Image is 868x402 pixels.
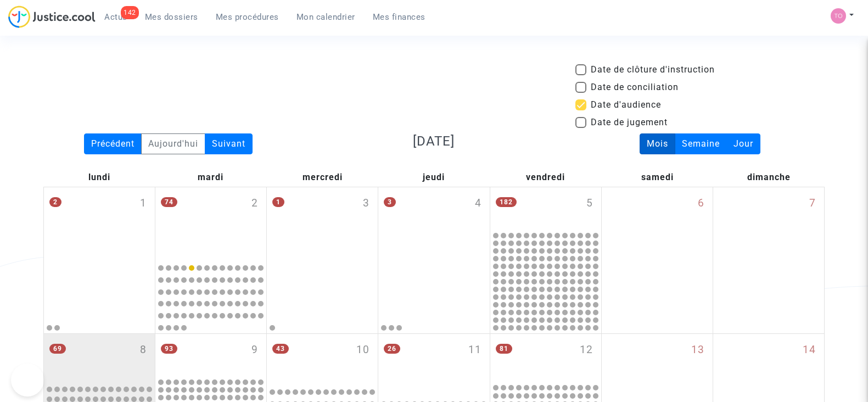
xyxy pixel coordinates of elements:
div: jeudi [378,168,490,187]
span: 2 [49,197,61,207]
div: jeudi septembre 4, 3 events, click to expand [378,187,489,259]
span: 182 [496,197,517,207]
span: 81 [496,344,512,354]
div: vendredi [490,168,601,187]
div: mercredi [267,168,378,187]
span: Date de jugement [591,116,668,129]
span: Date de conciliation [591,81,679,94]
img: fe1f3729a2b880d5091b466bdc4f5af5 [831,8,846,24]
span: 26 [384,344,400,354]
h3: [DATE] [309,133,558,149]
span: 1 [272,197,284,207]
span: 9 [251,342,258,358]
div: mardi septembre 9, 93 events, click to expand [155,334,266,377]
div: Mois [640,133,675,154]
span: 13 [691,342,704,358]
div: samedi [601,168,713,187]
a: Mes procédures [207,9,288,25]
div: dimanche [713,168,825,187]
img: jc-logo.svg [8,5,96,28]
div: dimanche septembre 7 [713,187,824,333]
span: 3 [384,197,396,207]
span: 69 [49,344,66,354]
div: Suivant [205,133,253,154]
iframe: Help Scout Beacon - Open [11,364,44,397]
a: Mon calendrier [288,9,364,25]
span: 5 [586,196,593,211]
span: 7 [809,196,816,211]
div: Jour [726,133,760,154]
div: lundi septembre 8, 69 events, click to expand [44,334,155,382]
span: 11 [468,342,481,358]
span: Date de clôture d'instruction [591,63,715,76]
span: 8 [140,342,147,358]
div: mardi [155,168,266,187]
div: jeudi septembre 11, 26 events, click to expand [378,334,489,382]
div: Aujourd'hui [141,133,205,154]
span: 1 [140,196,147,211]
div: mercredi septembre 10, 43 events, click to expand [267,334,378,382]
span: Date d'audience [591,98,661,111]
div: mardi septembre 2, 74 events, click to expand [155,187,266,259]
div: vendredi septembre 12, 81 events, click to expand [490,334,601,382]
div: Semaine [675,133,727,154]
span: Mon calendrier [296,12,355,22]
span: 10 [356,342,369,358]
span: 14 [803,342,816,358]
div: vendredi septembre 5, 182 events, click to expand [490,187,601,230]
span: 6 [698,196,704,211]
div: Précédent [84,133,142,154]
div: samedi septembre 6 [602,187,713,333]
span: Mes finances [373,12,425,22]
div: 142 [121,6,139,19]
span: 2 [251,196,258,211]
span: 74 [161,197,177,207]
span: 4 [475,196,481,211]
span: 93 [161,344,177,354]
span: 12 [580,342,593,358]
span: Mes dossiers [145,12,198,22]
div: mercredi septembre 3, One event, click to expand [267,187,378,259]
a: Mes finances [364,9,434,25]
div: lundi [43,168,155,187]
span: 43 [272,344,289,354]
div: lundi septembre 1, 2 events, click to expand [44,187,155,259]
span: 3 [363,196,369,211]
span: Actus [104,12,127,22]
span: Mes procédures [216,12,279,22]
a: 142Actus [96,9,136,25]
a: Mes dossiers [136,9,207,25]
